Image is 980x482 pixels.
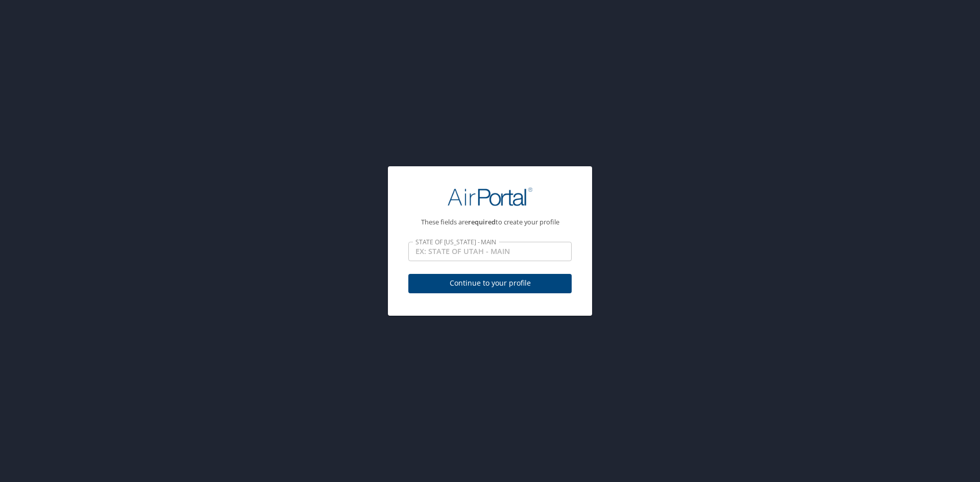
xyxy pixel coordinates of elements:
[416,277,563,290] span: Continue to your profile
[408,242,572,261] input: EX: STATE OF UTAH - MAIN
[468,217,496,226] strong: required
[408,274,572,294] button: Continue to your profile
[448,187,532,207] img: AirPortal Logo
[408,219,572,225] p: These fields are to create your profile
